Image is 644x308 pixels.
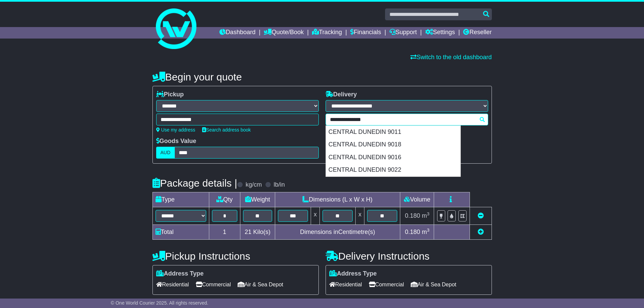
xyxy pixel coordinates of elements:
span: 0.180 [405,229,420,235]
span: 21 [245,229,252,235]
div: CENTRAL DUNEDIN 9022 [326,164,460,176]
td: 1 [209,225,240,240]
span: Commercial [369,279,404,290]
a: Tracking [312,27,342,39]
label: Goods Value [156,138,196,145]
label: Address Type [156,270,204,278]
a: Add new item [478,229,484,235]
span: m [422,212,430,219]
span: 0.180 [405,212,420,219]
td: Kilo(s) [240,225,275,240]
label: Address Type [329,270,377,278]
a: Quote/Book [264,27,304,39]
td: Type [152,192,209,207]
h4: Delivery Instructions [326,251,492,262]
h4: Pickup Instructions [152,251,319,262]
span: Commercial [196,279,231,290]
td: x [356,207,364,225]
td: Qty [209,192,240,207]
td: Weight [240,192,275,207]
span: Residential [156,279,189,290]
sup: 3 [427,211,430,216]
sup: 3 [427,228,430,233]
td: Dimensions (L x W x H) [275,192,400,207]
span: Air & Sea Depot [238,279,283,290]
td: x [311,207,319,225]
span: Residential [329,279,362,290]
label: Delivery [326,91,357,98]
label: AUD [156,147,175,159]
div: CENTRAL DUNEDIN 9018 [326,138,460,151]
span: © One World Courier 2025. All rights reserved. [111,300,209,306]
a: Switch to the old dashboard [410,54,492,61]
a: Settings [425,27,455,39]
a: Remove this item [478,212,484,219]
span: Air & Sea Depot [411,279,456,290]
div: CENTRAL DUNEDIN 9011 [326,126,460,139]
a: Use my address [156,127,195,133]
h4: Begin your quote [152,71,492,82]
a: Reseller [463,27,492,39]
a: Search address book [202,127,251,133]
span: m [422,229,430,235]
h4: Package details | [152,177,237,189]
td: Dimensions in Centimetre(s) [275,225,400,240]
td: Total [152,225,209,240]
label: Pickup [156,91,184,98]
label: kg/cm [245,181,262,189]
div: CENTRAL DUNEDIN 9016 [326,151,460,164]
a: Support [389,27,417,39]
td: Volume [400,192,434,207]
label: lb/in [273,181,285,189]
a: Financials [350,27,381,39]
a: Dashboard [219,27,256,39]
